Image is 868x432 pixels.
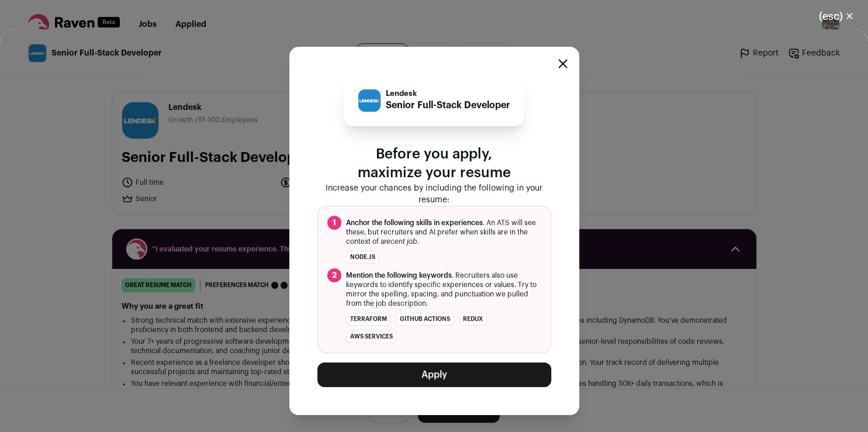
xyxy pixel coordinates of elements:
[459,313,487,326] li: Redux
[346,313,391,326] li: Terraform
[346,219,483,226] span: Anchor the following skills in experiences
[346,218,541,246] span: . An ATS will see these, but recruiters and AI prefer when skills are in the context of a
[317,145,551,182] p: Before you apply, maximize your resume
[327,268,341,282] span: 2
[396,313,454,326] li: GitHub Actions
[384,238,419,245] i: recent job.
[805,4,868,29] button: Close modal
[346,330,397,343] li: AWS Services
[346,272,452,279] span: Mention the following keywords
[327,216,341,230] span: 1
[317,182,551,206] p: Increase your chances by including the following in your resume:
[386,98,510,112] p: Senior Full-Stack Developer
[558,59,568,68] button: Close modal
[346,251,379,264] li: Node.js
[346,271,541,308] span: . Recruiters also use keywords to identify specific experiences or values. Try to mirror the spel...
[386,89,510,98] p: Lendesk
[317,362,551,387] button: Apply
[358,89,381,112] img: 4681463558f531adeba130dc7e5e7be4bc595ad2056d2e2a3d0df03e40da22f6.jpg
